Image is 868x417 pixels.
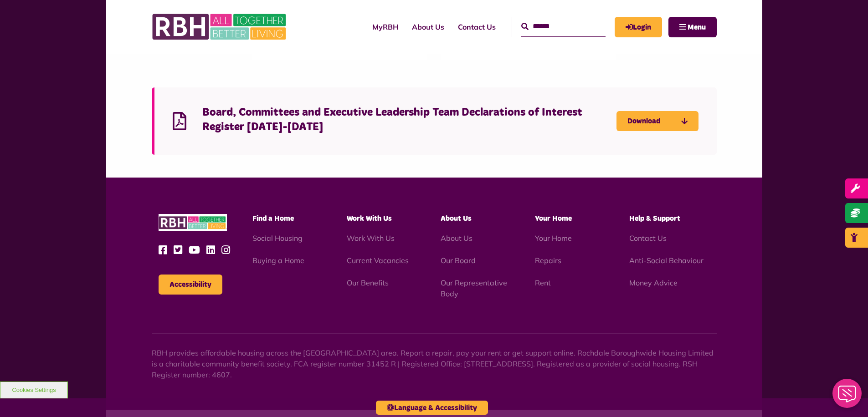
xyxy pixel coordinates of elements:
a: Money Advice [629,278,678,287]
a: About Us [441,234,473,243]
a: Work With Us [347,234,395,243]
a: Download Board, Committees and Executive Leadership Team Declarations of Interest Register 2025-2... [616,111,699,131]
a: Rent [535,278,551,287]
a: Buying a Home [252,256,304,265]
span: Your Home [535,215,572,222]
img: RBH [152,9,288,45]
a: Contact Us [451,15,503,39]
button: Navigation [668,17,717,37]
a: Anti-Social Behaviour [629,256,704,265]
a: Repairs [535,256,561,265]
span: Help & Support [629,215,680,222]
a: Social Housing - open in a new tab [252,234,303,243]
button: Language & Accessibility [376,401,488,415]
iframe: Netcall Web Assistant for live chat [827,376,868,417]
a: Our Representative Body [441,278,507,298]
a: Our Board [441,256,476,265]
p: RBH provides affordable housing across the [GEOGRAPHIC_DATA] area. Report a repair, pay your rent... [152,347,717,380]
img: RBH [159,214,227,232]
a: Contact Us [629,234,667,243]
span: About Us [441,215,472,222]
a: Our Benefits [347,278,389,287]
a: Your Home [535,234,572,243]
button: Accessibility [159,275,222,295]
a: Current Vacancies [347,256,409,265]
a: MyRBH [615,17,662,37]
span: Find a Home [252,215,294,222]
a: About Us [405,15,451,39]
a: MyRBH [365,15,405,39]
span: Work With Us [347,215,392,222]
input: Search [521,17,606,36]
span: Menu [688,24,706,31]
h4: Board, Committees and Executive Leadership Team Declarations of Interest Register [DATE]-[DATE] [202,106,616,134]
